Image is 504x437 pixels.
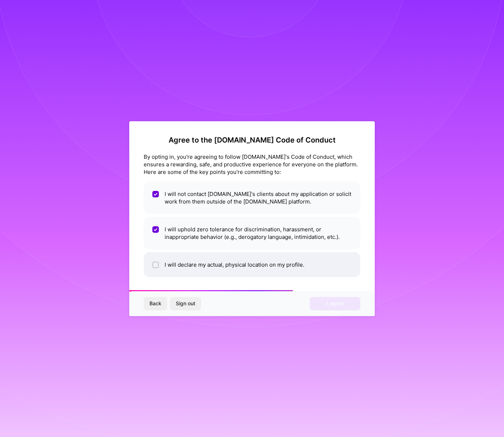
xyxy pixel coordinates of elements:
li: I will not contact [DOMAIN_NAME]'s clients about my application or solicit work from them outside... [144,182,360,214]
h2: Agree to the [DOMAIN_NAME] Code of Conduct [144,136,360,144]
li: I will uphold zero tolerance for discrimination, harassment, or inappropriate behavior (e.g., der... [144,217,360,249]
li: I will declare my actual, physical location on my profile. [144,252,360,277]
div: By opting in, you're agreeing to follow [DOMAIN_NAME]'s Code of Conduct, which ensures a rewardin... [144,153,360,176]
span: Sign out [176,300,195,307]
button: Sign out [170,297,201,310]
span: Back [149,300,161,307]
button: Back [144,297,167,310]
